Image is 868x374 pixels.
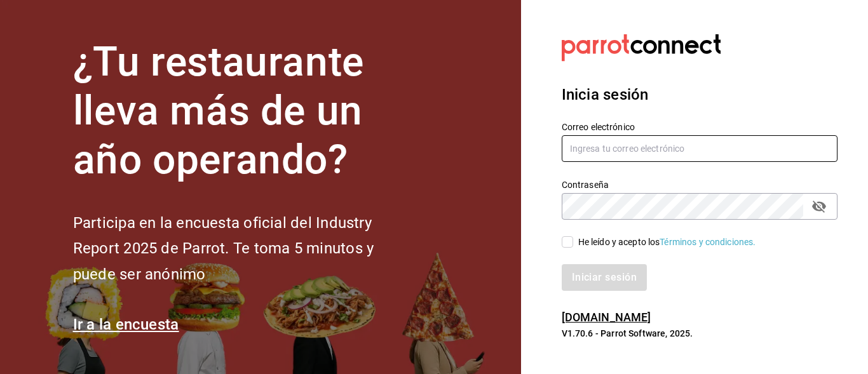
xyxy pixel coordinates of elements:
button: passwordField [808,196,830,217]
h3: Inicia sesión [562,83,837,106]
label: Correo electrónico [562,123,837,131]
a: Términos y condiciones. [660,237,756,247]
div: He leído y acepto los [578,236,756,249]
input: Ingresa tu correo electrónico [562,135,837,162]
a: [DOMAIN_NAME] [562,311,651,324]
h1: ¿Tu restaurante lleva más de un año operando? [73,38,416,184]
p: V1.70.6 - Parrot Software, 2025. [562,327,837,340]
label: Contraseña [562,180,837,189]
h2: Participa en la encuesta oficial del Industry Report 2025 de Parrot. Te toma 5 minutos y puede se... [73,210,416,288]
a: Ir a la encuesta [73,316,179,333]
